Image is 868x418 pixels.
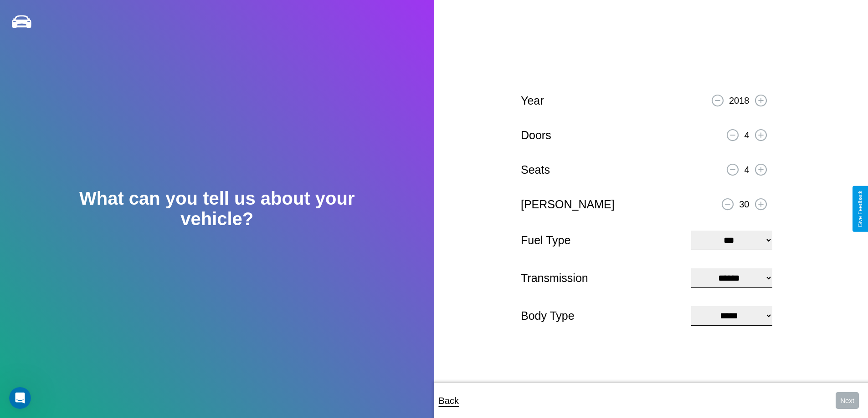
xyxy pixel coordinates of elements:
[857,191,863,227] div: Give Feedback
[521,91,544,111] p: Year
[521,268,682,288] p: Transmission
[521,230,682,251] p: Fuel Type
[739,196,749,212] p: 30
[521,160,550,180] p: Seats
[521,194,615,215] p: [PERSON_NAME]
[744,161,749,178] p: 4
[729,92,750,109] p: 2018
[43,188,390,229] h2: What can you tell us about your vehicle?
[744,127,749,143] p: 4
[439,393,459,409] p: Back
[9,387,31,409] iframe: Intercom live chat
[521,125,551,146] p: Doors
[836,392,859,409] button: Next
[521,306,682,326] p: Body Type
